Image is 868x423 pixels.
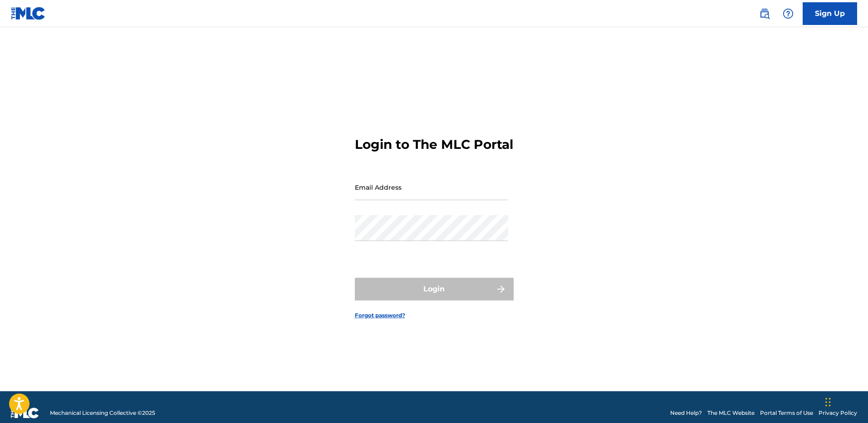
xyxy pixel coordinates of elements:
a: Public Search [755,5,774,23]
a: Privacy Policy [819,409,857,417]
a: Sign Up [803,2,857,25]
img: logo [11,408,39,418]
span: Mechanical Licensing Collective © 2025 [50,409,155,417]
img: search [759,8,770,19]
a: Need Help? [670,409,702,417]
a: The MLC Website [707,409,755,417]
iframe: Chat Widget [823,379,868,423]
a: Portal Terms of Use [760,409,813,417]
h3: Login to The MLC Portal [355,137,513,152]
div: Перетащить [825,389,831,416]
img: help [783,8,794,19]
img: MLC Logo [11,7,46,20]
a: Forgot password? [355,311,405,320]
div: Виджет чата [823,379,868,423]
div: Help [779,5,797,23]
